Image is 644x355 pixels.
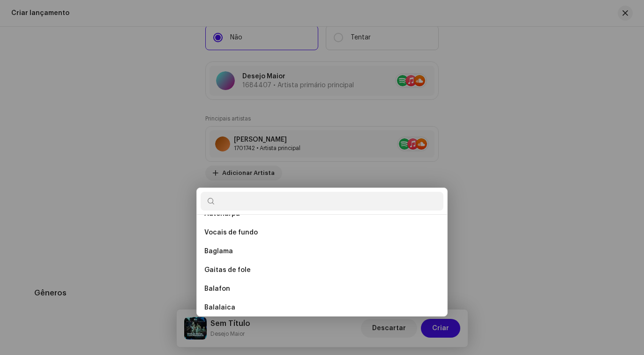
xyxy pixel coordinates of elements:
[204,229,258,236] font: Vocais de fundo
[201,261,443,279] li: Gaitas de fole
[204,286,230,292] font: Balafon
[201,223,443,242] li: Vocais de fundo
[201,279,443,298] li: Balafon
[201,242,443,261] li: Baglama
[204,248,233,255] font: Baglama
[204,304,235,311] font: Balalaica
[204,267,251,273] font: Gaitas de fole
[201,298,443,317] li: Balalaica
